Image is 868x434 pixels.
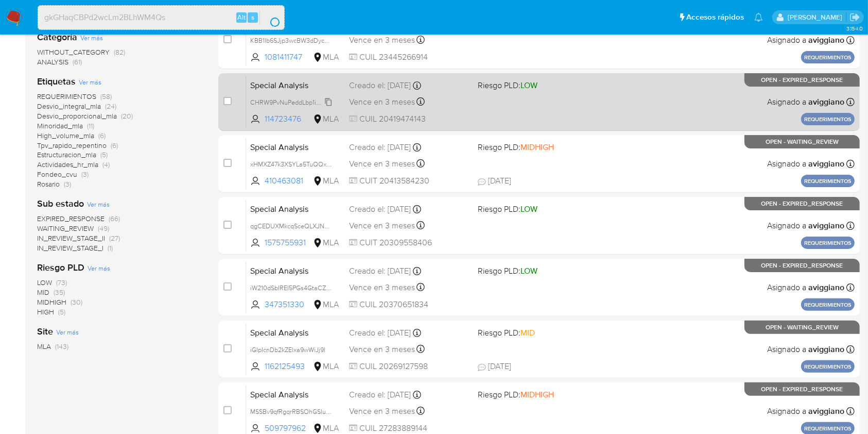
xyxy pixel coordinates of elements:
span: Accesos rápidos [686,12,744,23]
input: Buscar usuario o caso... [38,11,284,24]
span: 3.154.0 [846,24,863,32]
span: Alt [237,12,246,22]
a: Notificaciones [754,13,763,22]
p: agustina.viggiano@mercadolibre.com [788,12,846,22]
span: s [251,12,254,22]
button: search-icon [259,10,281,25]
a: Salir [849,12,860,23]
